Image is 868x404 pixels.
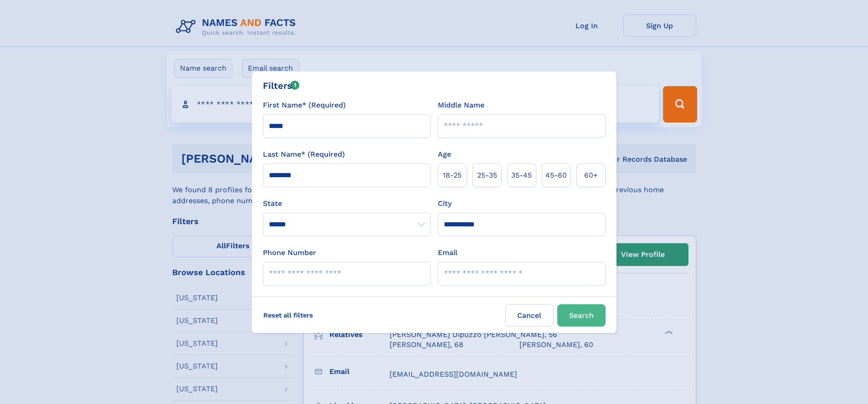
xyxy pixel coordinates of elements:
label: Email [438,247,457,258]
label: Last Name* (Required) [263,149,345,160]
label: Age [438,149,451,160]
label: Middle Name [438,100,484,111]
label: State [263,198,431,209]
span: 18‑25 [443,170,462,181]
label: Phone Number [263,247,316,258]
label: Cancel [505,304,554,327]
div: Filters [263,79,300,92]
button: Search [557,304,606,327]
label: City [438,198,452,209]
label: First Name* (Required) [263,100,346,111]
span: 60+ [584,170,598,181]
span: 25‑35 [477,170,497,181]
label: Reset all filters [257,304,319,326]
span: 45‑60 [545,170,567,181]
span: 35‑45 [511,170,532,181]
